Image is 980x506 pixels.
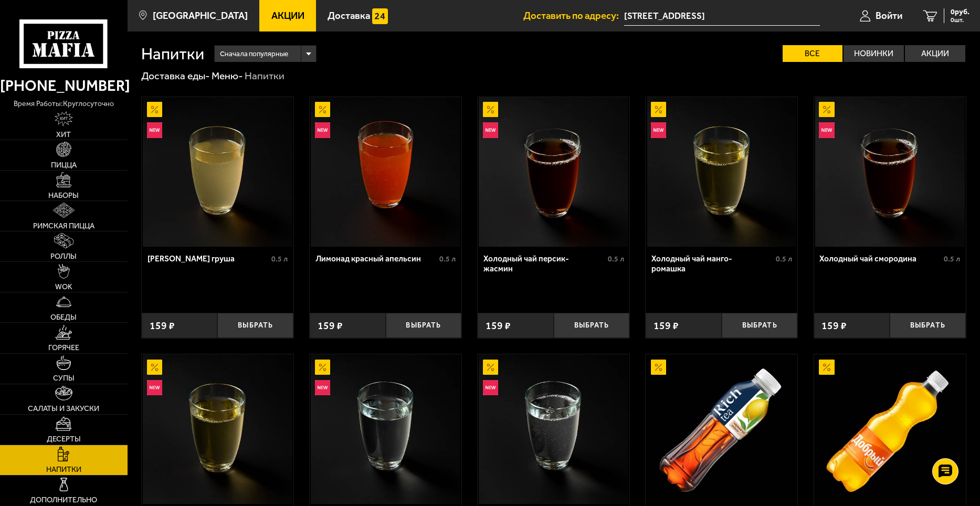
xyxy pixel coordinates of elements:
[647,97,797,247] img: Холодный чай манго-ромашка
[147,102,162,117] img: Акционный
[55,283,72,290] span: WOK
[486,321,511,331] span: 159 ₽
[141,70,210,82] a: Доставка еды-
[147,254,269,264] div: [PERSON_NAME] груша
[147,380,162,395] img: Новинка
[315,380,330,395] img: Новинка
[28,405,99,412] span: Салаты и закуски
[143,97,292,247] img: Лимонад груша
[776,255,792,263] span: 0.5 л
[951,8,970,16] span: 0 руб.
[311,97,460,247] img: Лимонад красный апельсин
[608,255,624,263] span: 0.5 л
[142,354,293,504] a: АкционныйНовинкаХолодный чай лимон
[844,45,904,62] label: Новинки
[483,380,498,395] img: Новинка
[212,70,243,82] a: Меню-
[141,46,204,62] h1: Напитки
[814,97,966,247] a: АкционныйНовинкаХолодный чай смородина
[814,354,966,504] a: АкционныйДобрый апельсин 0,5 л
[50,252,77,260] span: Роллы
[647,354,797,504] img: Чай Rich Lemon 0,5 л
[153,11,248,21] span: [GEOGRAPHIC_DATA]
[483,102,498,117] img: Акционный
[328,11,370,21] span: Доставка
[523,11,624,21] span: Доставить по адресу:
[483,122,498,138] img: Новинка
[815,97,965,247] img: Холодный чай смородина
[651,102,666,117] img: Акционный
[30,496,97,503] span: Дополнительно
[651,360,666,375] img: Акционный
[142,97,293,247] a: АкционныйНовинкаЛимонад груша
[483,360,498,375] img: Акционный
[651,122,666,138] img: Новинка
[315,102,330,117] img: Акционный
[944,255,960,263] span: 0.5 л
[51,161,77,168] span: Пицца
[819,360,834,375] img: Акционный
[624,6,820,26] input: Ваш адрес доставки
[905,45,965,62] label: Акции
[439,255,456,263] span: 0.5 л
[483,254,605,273] div: Холодный чай персик-жасмин
[217,313,293,338] button: Выбрать
[147,360,162,375] img: Акционный
[271,255,288,263] span: 0.5 л
[819,254,941,264] div: Холодный чай смородина
[819,102,834,117] img: Акционный
[646,97,797,247] a: АкционныйНовинкаХолодный чай манго-ромашка
[478,97,629,247] a: АкционныйНовинкаХолодный чай персик-жасмин
[33,222,94,229] span: Римская пицца
[47,435,81,442] span: Десерты
[386,313,462,338] button: Выбрать
[819,122,834,138] img: Новинка
[315,254,437,264] div: Лимонад красный апельсин
[310,97,461,247] a: АкционныйНовинкаЛимонад красный апельсин
[220,44,288,64] span: Сначала популярные
[478,354,629,504] a: АкционныйНовинкаСвятой Источник. Артезианская вода газ
[654,321,679,331] span: 159 ₽
[722,313,798,338] button: Выбрать
[318,321,343,331] span: 159 ₽
[783,45,843,62] label: Все
[646,354,797,504] a: АкционныйЧай Rich Lemon 0,5 л
[50,313,77,321] span: Обеды
[876,11,902,21] span: Войти
[150,321,175,331] span: 159 ₽
[56,131,71,138] span: Хит
[46,466,81,473] span: Напитки
[821,321,847,331] span: 159 ₽
[554,313,630,338] button: Выбрать
[147,122,162,138] img: Новинка
[479,97,628,247] img: Холодный чай персик-жасмин
[271,11,304,21] span: Акции
[372,8,387,24] img: 15daf4d41897b9f0e9f617042186c801.svg
[53,374,75,382] span: Супы
[143,354,292,504] img: Холодный чай лимон
[48,344,79,351] span: Горячее
[245,69,284,82] div: Напитки
[315,122,330,138] img: Новинка
[951,17,970,23] span: 0 шт.
[48,192,79,199] span: Наборы
[651,254,773,273] div: Холодный чай манго-ромашка
[315,360,330,375] img: Акционный
[890,313,966,338] button: Выбрать
[310,354,461,504] a: АкционныйНовинкаСвятой Источник. Артезианская вода б/г
[311,354,460,504] img: Святой Источник. Артезианская вода б/г
[815,354,965,504] img: Добрый апельсин 0,5 л
[479,354,628,504] img: Святой Источник. Артезианская вода газ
